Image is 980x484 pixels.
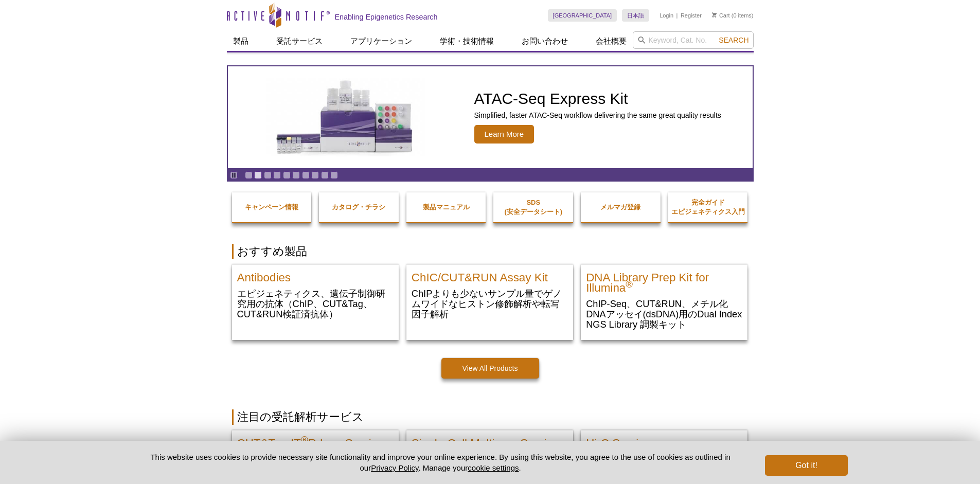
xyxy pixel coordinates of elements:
[515,31,574,51] a: お問い合わせ
[237,288,394,319] p: エピジェネティクス、遺伝子制御研究用の抗体（ChIP、CUT&Tag、CUT&RUN検証済抗体）
[712,12,717,17] img: Your Cart
[676,9,678,22] li: |
[371,463,418,472] a: Privacy Policy
[600,203,640,211] strong: メルマガ登録
[668,188,748,227] a: 完全ガイドエピジェネティクス入門
[671,199,745,216] strong: 完全ガイド エピジェネティクス入門
[232,244,749,259] h2: おすすめ製品
[660,12,673,19] a: Login
[626,279,633,290] sup: ®
[133,452,749,473] p: This website uses cookies to provide necessary site functionality and improve your online experie...
[406,264,573,330] a: ChIC/CUT&RUN Assay Kit ChIC/CUT&RUN Assay Kit ChIPよりも少ないサンプル量でゲノムワイドなヒストン修飾解析や転写因子解析
[412,433,568,449] h2: Single-Cell Multiome Service
[301,434,308,445] sup: ®
[283,171,291,179] a: Go to slide 5
[330,171,338,179] a: Go to slide 10
[245,203,298,211] strong: キャンペーン情報
[681,12,702,19] a: Register
[633,31,754,49] input: Keyword, Cat. No.
[765,455,847,476] button: Got it!
[237,267,394,283] h2: Antibodies
[292,171,300,179] a: Go to slide 6
[423,203,470,211] strong: 製品マニュアル
[712,12,730,19] a: Cart
[227,31,255,51] a: 製品
[712,9,754,22] li: (0 items)
[622,9,649,22] a: 日本語
[335,12,438,22] h2: Enabling Epigenetics Research
[412,288,568,319] p: ChIPよりも少ないサンプル量でゲノムワイドなヒストン修飾解析や転写因子解析
[548,9,617,22] a: [GEOGRAPHIC_DATA]
[273,171,281,179] a: Go to slide 4
[302,171,310,179] a: Go to slide 7
[716,35,752,45] button: Search
[586,267,742,293] h2: DNA Library Prep Kit for Illumina
[264,171,272,179] a: Go to slide 3
[581,264,747,340] a: DNA Library Prep Kit for Illumina DNA Library Prep Kit for Illumina® ChIP-Seq、CUT&RUN、メチル化DNAアッセイ...
[319,192,399,222] a: カタログ・チラシ
[344,31,418,51] a: アプリケーション
[586,433,742,449] h2: Hi-C Service
[232,264,399,330] a: All Antibodies Antibodies エピジェネティクス、遺伝子制御研究用の抗体（ChIP、CUT&Tag、CUT&RUN検証済抗体）
[504,199,562,216] strong: SDS (安全データシート)
[406,192,486,222] a: 製品マニュアル
[493,188,573,227] a: SDS(安全データシート)
[581,192,661,222] a: メルマガ登録
[270,31,329,51] a: 受託サービス
[230,171,238,179] a: Toggle autoplay
[719,36,749,44] span: Search
[434,31,500,51] a: 学術・技術情報
[311,171,319,179] a: Go to slide 8
[590,31,633,51] a: 会社概要
[232,192,312,222] a: キャンペーン情報
[232,409,749,425] h2: 注目の受託解析サービス
[412,267,568,283] h2: ChIC/CUT&RUN Assay Kit
[254,171,262,179] a: Go to slide 2
[321,171,329,179] a: Go to slide 9
[468,463,519,472] button: cookie settings
[245,171,253,179] a: Go to slide 1
[441,358,539,379] a: View All Products
[586,298,742,330] p: ChIP-Seq、CUT&RUN、メチル化DNAアッセイ(dsDNA)用のDual Index NGS Library 調製キット
[237,433,394,449] h2: CUT&Tag-IT R-loop Service
[332,203,385,211] strong: カタログ・チラシ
